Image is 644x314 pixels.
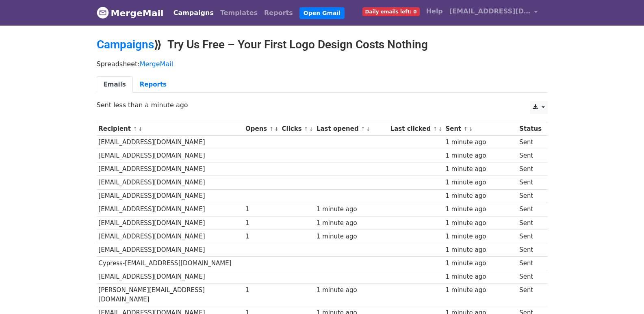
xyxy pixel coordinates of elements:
[517,284,543,306] td: Sent
[362,7,420,16] span: Daily emails left: 0
[97,6,109,19] img: MergeMail logo
[97,203,244,216] td: [EMAIL_ADDRESS][DOMAIN_NAME]
[517,189,543,203] td: Sent
[517,149,543,162] td: Sent
[517,243,543,256] td: Sent
[445,178,515,187] div: 1 minute ago
[140,60,173,68] a: MergeMail
[433,126,437,132] a: ↑
[97,176,244,189] td: [EMAIL_ADDRESS][DOMAIN_NAME]
[517,257,543,270] td: Sent
[445,272,515,282] div: 1 minute ago
[243,122,280,136] th: Opens
[97,38,548,52] h2: ⟫ Try Us Free – Your First Logo Design Costs Nothing
[97,38,154,51] a: Campaigns
[517,216,543,230] td: Sent
[314,122,388,136] th: Last opened
[446,3,541,22] a: [EMAIL_ADDRESS][DOMAIN_NAME]
[97,76,133,93] a: Emails
[245,219,278,228] div: 1
[468,126,473,132] a: ↓
[97,136,244,149] td: [EMAIL_ADDRESS][DOMAIN_NAME]
[97,101,548,109] p: Sent less than a minute ago
[97,122,244,136] th: Recipient
[388,122,444,136] th: Last clicked
[97,284,244,306] td: [PERSON_NAME][EMAIL_ADDRESS][DOMAIN_NAME]
[245,205,278,214] div: 1
[517,270,543,284] td: Sent
[309,126,314,132] a: ↓
[361,126,365,132] a: ↑
[97,216,244,230] td: [EMAIL_ADDRESS][DOMAIN_NAME]
[138,126,143,132] a: ↓
[517,136,543,149] td: Sent
[517,162,543,176] td: Sent
[245,232,278,241] div: 1
[445,219,515,228] div: 1 minute ago
[445,245,515,255] div: 1 minute ago
[517,176,543,189] td: Sent
[97,4,164,22] a: MergeMail
[261,5,296,21] a: Reports
[517,230,543,243] td: Sent
[133,76,173,93] a: Reports
[317,219,386,228] div: 1 minute ago
[317,205,386,214] div: 1 minute ago
[366,126,371,132] a: ↓
[445,205,515,214] div: 1 minute ago
[280,122,314,136] th: Clicks
[464,126,468,132] a: ↑
[445,138,515,147] div: 1 minute ago
[97,189,244,203] td: [EMAIL_ADDRESS][DOMAIN_NAME]
[445,151,515,160] div: 1 minute ago
[445,232,515,241] div: 1 minute ago
[170,5,217,21] a: Campaigns
[445,191,515,201] div: 1 minute ago
[423,3,446,19] a: Help
[245,286,278,295] div: 1
[97,243,244,256] td: [EMAIL_ADDRESS][DOMAIN_NAME]
[517,203,543,216] td: Sent
[317,232,386,241] div: 1 minute ago
[97,60,548,68] p: Spreadsheet:
[445,286,515,295] div: 1 minute ago
[97,162,244,176] td: [EMAIL_ADDRESS][DOMAIN_NAME]
[304,126,308,132] a: ↑
[299,7,345,19] a: Open Gmail
[359,3,423,19] a: Daily emails left: 0
[317,286,386,295] div: 1 minute ago
[97,230,244,243] td: [EMAIL_ADDRESS][DOMAIN_NAME]
[133,126,137,132] a: ↑
[445,165,515,174] div: 1 minute ago
[445,259,515,268] div: 1 minute ago
[97,270,244,284] td: [EMAIL_ADDRESS][DOMAIN_NAME]
[217,5,261,21] a: Templates
[517,122,543,136] th: Status
[444,122,518,136] th: Sent
[274,126,279,132] a: ↓
[97,149,244,162] td: [EMAIL_ADDRESS][DOMAIN_NAME]
[269,126,273,132] a: ↑
[449,6,531,16] span: [EMAIL_ADDRESS][DOMAIN_NAME]
[97,257,244,270] td: Cypress-[EMAIL_ADDRESS][DOMAIN_NAME]
[438,126,442,132] a: ↓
